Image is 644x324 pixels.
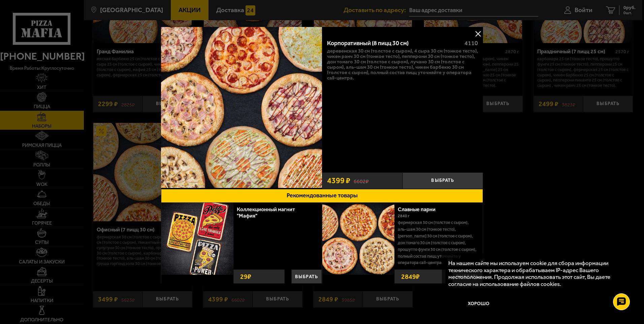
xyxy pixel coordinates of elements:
[291,269,322,284] button: Выбрать
[327,40,459,47] div: Корпоративный (8 пицц 30 см)
[238,270,253,283] strong: 29 ₽
[448,294,509,314] button: Хорошо
[402,172,483,189] button: Выбрать
[161,189,483,203] button: Рекомендованные товары
[161,27,322,188] img: Корпоративный (8 пицц 30 см)
[398,206,442,213] a: Славные парни
[327,177,350,185] span: 4399 ₽
[398,214,410,218] span: 2840 г
[398,219,478,266] p: Фермерская 30 см (толстое с сыром), Аль-Шам 30 см (тонкое тесто), [PERSON_NAME] 30 см (толстое с ...
[448,260,624,288] p: На нашем сайте мы используем cookie для сбора информации технического характера и обрабатываем IP...
[464,39,478,47] span: 4110
[161,27,322,189] a: Корпоративный (8 пицц 30 см)
[237,206,295,219] a: Коллекционный магнит "Мафия"
[327,48,478,81] p: Деревенская 30 см (толстое с сыром), 4 сыра 30 см (тонкое тесто), Чикен Ранч 30 см (тонкое тесто)...
[399,270,421,283] strong: 2849 ₽
[354,177,369,184] s: 6602 ₽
